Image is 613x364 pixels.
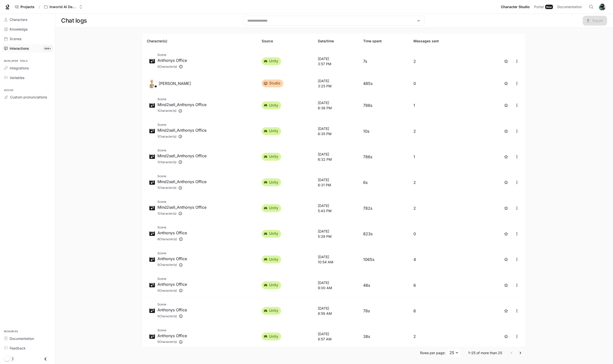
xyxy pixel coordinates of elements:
p: 1065s [363,256,406,262]
span: Scene [157,174,206,179]
th: Date/time [314,34,359,48]
th: Messages sent [409,34,473,48]
button: Close drawer [40,354,51,364]
th: Source [258,34,314,48]
h1: Chat logs [61,16,87,26]
p: 9:00 AM [318,285,356,290]
span: unity [266,334,281,339]
p: Anthonys Office [157,333,187,339]
a: Documentation [555,2,585,12]
button: Favorite [502,281,511,290]
span: studio [266,81,283,86]
p: 823s [363,231,406,237]
div: Anthony, Anthony_web, Game Master, Andrew, Anthony_FX_web [157,339,187,345]
a: Knowledge [2,25,53,33]
p: 10:54 AM [318,259,356,265]
span: unity [266,154,281,159]
p: Mind2sell_Anthonys Office [157,179,206,185]
p: 5:39 PM [318,234,356,239]
button: Favorite [502,57,511,66]
span: Scene [157,302,187,307]
button: close [512,57,521,66]
button: Favorite [502,255,511,264]
p: 78s [363,308,406,314]
p: 782s [363,205,406,211]
span: Scene [157,52,187,57]
p: 48s [363,282,406,288]
button: Favorite [502,127,511,136]
p: 7s [363,58,406,64]
a: Character Studio [499,2,532,12]
p: 6 [413,308,469,314]
span: 1 Character(s) [157,160,176,165]
button: close [512,306,521,315]
div: / [37,4,42,10]
button: Favorite [502,152,511,161]
span: Interactions [10,46,29,51]
span: 1 Character(s) [157,134,176,139]
div: Mind2Sell_Anthony [157,185,206,191]
span: unity [266,257,281,262]
p: [DATE] [318,78,356,83]
button: Favorite [502,229,511,238]
span: Integrations [10,65,29,71]
p: Anthonys Office [157,57,187,63]
span: unity [266,180,281,185]
p: [DATE] [318,229,356,234]
p: 6:36 PM [318,105,356,111]
button: close [512,79,521,88]
span: unity [266,128,281,134]
div: Anthony, Anthony_web, Game Master, Andrew, Anthony_FX_web [157,262,187,268]
span: unity [266,59,281,64]
span: unity [266,206,281,211]
p: [DATE] [318,126,356,131]
button: close [512,255,521,264]
p: [DATE] [318,280,356,285]
a: Feedback [2,344,53,352]
span: Knowledge [10,27,28,32]
span: Scene [157,122,206,127]
span: Scene [157,97,206,102]
button: Favorite [502,306,511,315]
button: close [512,127,521,136]
p: Mind2sell_Anthonys Office [157,153,206,159]
p: 0 [413,80,469,86]
span: Variables [10,75,24,80]
p: 8:59 AM [318,311,356,316]
span: 999+ [43,46,53,51]
button: Favorite [502,101,511,110]
div: Anthony, Anthony_web, Game Master, Andrew, Anthony_FX_web [157,287,187,294]
button: close [512,229,521,238]
button: Favorite [502,204,511,213]
span: Documentation [10,336,34,341]
p: 10s [363,128,406,134]
img: default_avatar.webp [147,79,156,88]
span: 5 Character(s) [157,314,177,319]
div: Mind2Sell_Anthony [157,210,206,217]
a: Custom pronunciations [2,93,53,101]
p: 6:32 PM [318,157,356,162]
div: New [545,5,553,9]
button: Go to next page [516,348,525,357]
p: 5:43 PM [318,208,356,213]
p: [PERSON_NAME] [159,80,191,86]
a: Interactions [2,44,53,53]
img: User avatar [599,3,606,10]
p: Mind2sell_Anthonys Office [157,204,206,210]
span: 1 Character(s) [157,211,176,216]
p: 485s [363,80,406,86]
a: Integrations [2,64,53,72]
span: 5 Character(s) [157,262,177,267]
th: Character(s) [143,34,258,48]
span: unity [266,283,281,288]
button: close [512,178,521,187]
p: Anthonys Office [157,230,187,236]
span: Dark mode toggle [4,356,9,361]
div: 25 [447,349,460,357]
a: Characters [2,15,53,24]
span: Characters [10,17,27,22]
button: close [512,101,521,110]
p: Mind2sell_Anthonys Office [157,127,206,133]
p: 1–25 of more than 25 [468,350,502,355]
p: 1 [413,154,469,160]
